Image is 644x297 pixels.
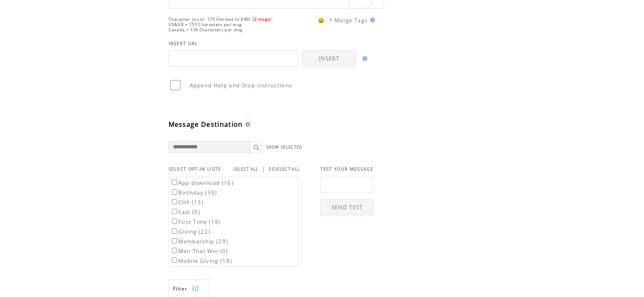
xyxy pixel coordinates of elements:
[190,82,293,89] span: Append Help and Stop instructions
[170,228,211,235] label: Giving (22)
[172,199,177,204] input: CHY (13)
[169,166,221,172] span: SELECT OPT-IN LISTS
[172,219,177,224] input: First Time (18)
[172,180,177,185] input: App download (16)
[253,17,271,22] span: (2 msgs)
[269,167,300,172] a: DESELECT ALL
[169,17,251,22] span: Character count: 179 (limited to 640)
[302,50,356,67] a: INSERT
[170,238,228,245] label: Membership (29)
[172,258,177,263] input: Mobile Giving (18)
[330,17,368,24] span: * Merge Tags
[368,17,375,22] img: help.gif
[170,247,228,255] label: Men That Win (0)
[172,248,177,253] input: Men That Win (0)
[360,56,367,61] img: help.gif
[169,22,242,27] span: US&UK = 153 Characters per msg
[243,122,250,127] img: help.gif
[172,189,177,195] input: Birthday (35)
[170,199,204,206] label: CHY (13)
[262,165,265,173] span: |
[173,285,188,292] span: Show filters
[169,120,243,129] span: Message Destination
[172,228,177,234] input: Giving (22)
[170,218,221,225] label: First Time (18)
[169,27,243,33] span: Canada = 136 Characters per msg
[234,167,259,172] a: SELECT ALL
[320,199,374,215] a: SEND TEST
[318,17,325,24] span: 😀
[172,209,177,214] input: Fast (0)
[170,257,232,264] label: Mobile Giving (18)
[170,189,217,196] label: Birthday (35)
[170,179,234,186] label: App download (16)
[266,145,303,150] a: SHOW SELECTED
[172,238,177,243] input: Membership (29)
[320,166,373,172] span: TEST YOUR MESSAGE
[170,208,201,216] label: Fast (0)
[169,41,198,46] span: INSERT URL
